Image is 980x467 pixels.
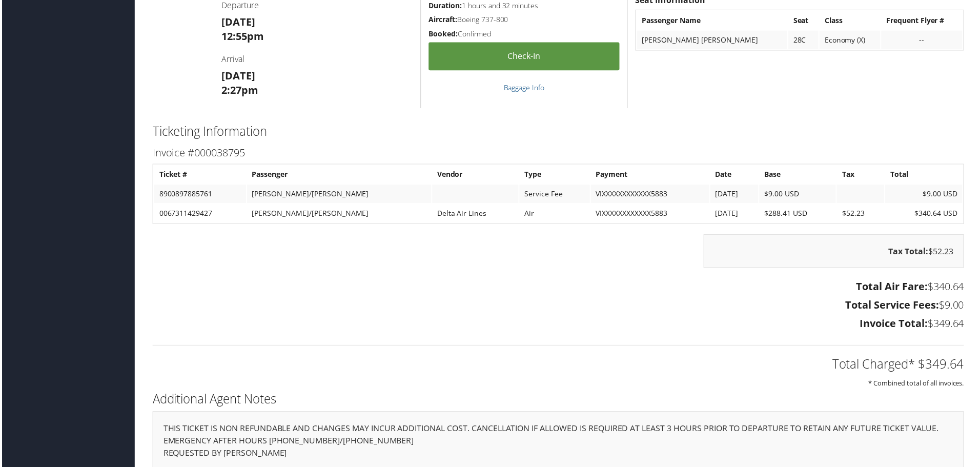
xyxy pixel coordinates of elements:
td: $9.00 USD [887,186,965,204]
td: Air [520,205,590,224]
h2: Total Charged* $349.64 [151,357,966,374]
p: REQUESTED BY [PERSON_NAME] [162,449,955,462]
h2: Additional Agent Notes [151,392,966,410]
th: Vendor [432,166,519,185]
td: [DATE] [711,205,760,224]
td: 28C [790,31,820,49]
h2: Ticketing Information [151,123,966,140]
td: Service Fee [520,186,590,204]
div: $52.23 [705,235,966,269]
a: Check-in [428,43,620,71]
strong: Invoice Total: [862,318,930,332]
td: $288.41 USD [761,205,838,224]
th: Frequent Flyer # [883,11,965,30]
strong: Total Air Fare: [858,281,930,295]
td: VIXXXXXXXXXXXX5883 [591,205,710,224]
td: [PERSON_NAME]/[PERSON_NAME] [246,205,431,224]
td: [PERSON_NAME]/[PERSON_NAME] [246,186,431,204]
th: Type [520,166,590,185]
td: [PERSON_NAME] [PERSON_NAME] [638,31,789,49]
h3: $340.64 [151,281,966,295]
td: Economy (X) [821,31,882,49]
td: Delta Air Lines [432,205,519,224]
h3: $9.00 [151,299,966,314]
td: 0067311429427 [153,205,245,224]
th: Base [761,166,838,185]
strong: [DATE] [220,69,254,83]
h3: Invoice #000038795 [151,146,966,160]
h4: Arrival [220,54,413,65]
strong: Total Service Fees: [847,299,941,313]
th: Passenger [246,166,431,185]
td: $9.00 USD [761,186,838,204]
th: Total [887,166,965,185]
th: Payment [591,166,710,185]
strong: Aircraft: [428,14,457,24]
td: [DATE] [711,186,760,204]
th: Date [711,166,760,185]
th: Ticket # [153,166,245,185]
strong: Booked: [428,29,458,38]
th: Tax [839,166,886,185]
h5: Confirmed [428,29,620,39]
small: * Combined total of all invoices. [870,380,966,389]
td: VIXXXXXXXXXXXX5883 [591,186,710,204]
td: $340.64 USD [887,205,965,224]
th: Passenger Name [638,11,789,30]
div: -- [888,35,959,45]
h5: 1 hours and 32 minutes [428,1,620,11]
th: Seat [790,11,820,30]
td: 8900897885761 [153,186,245,204]
strong: Tax Total: [890,247,930,258]
h5: Boeing 737-800 [428,14,620,25]
th: Class [821,11,882,30]
strong: [DATE] [220,15,254,29]
strong: 2:27pm [220,84,257,97]
a: Baggage Info [504,83,545,93]
strong: Duration: [428,1,462,10]
strong: 12:55pm [220,29,263,43]
h3: $349.64 [151,318,966,332]
td: $52.23 [839,205,886,224]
